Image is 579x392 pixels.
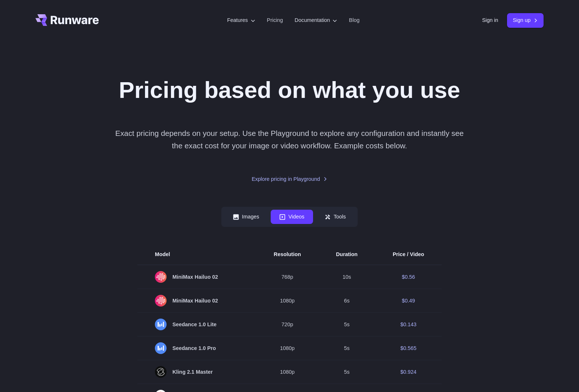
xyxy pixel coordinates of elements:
td: 10s [319,265,375,289]
td: 1080p [256,360,318,384]
a: Sign in [482,16,498,24]
button: Videos [271,210,313,224]
th: Model [137,244,256,265]
span: MiniMax Hailuo 02 [155,271,239,283]
h1: Pricing based on what you use [119,76,460,104]
td: $0.565 [375,336,442,360]
button: Tools [316,210,355,224]
label: Features [227,16,255,24]
th: Duration [319,244,375,265]
td: $0.56 [375,265,442,289]
th: Price / Video [375,244,442,265]
a: Blog [349,16,359,24]
td: 1080p [256,289,318,313]
td: 1080p [256,336,318,360]
span: MiniMax Hailuo 02 [155,295,239,307]
a: Explore pricing in Playground [252,175,327,183]
button: Images [224,210,268,224]
span: Seedance 1.0 Lite [155,319,239,330]
span: Seedance 1.0 Pro [155,342,239,354]
td: 5s [319,360,375,384]
a: Pricing [267,16,283,24]
td: $0.49 [375,289,442,313]
td: 5s [319,313,375,336]
td: 768p [256,265,318,289]
th: Resolution [256,244,318,265]
p: Exact pricing depends on your setup. Use the Playground to explore any configuration and instantl... [111,127,467,152]
td: 720p [256,313,318,336]
td: 6s [319,289,375,313]
td: $0.143 [375,313,442,336]
td: 5s [319,336,375,360]
a: Go to / [35,14,99,26]
span: Kling 2.1 Master [155,366,239,378]
label: Documentation [295,16,338,24]
td: $0.924 [375,360,442,384]
a: Sign up [507,13,544,27]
